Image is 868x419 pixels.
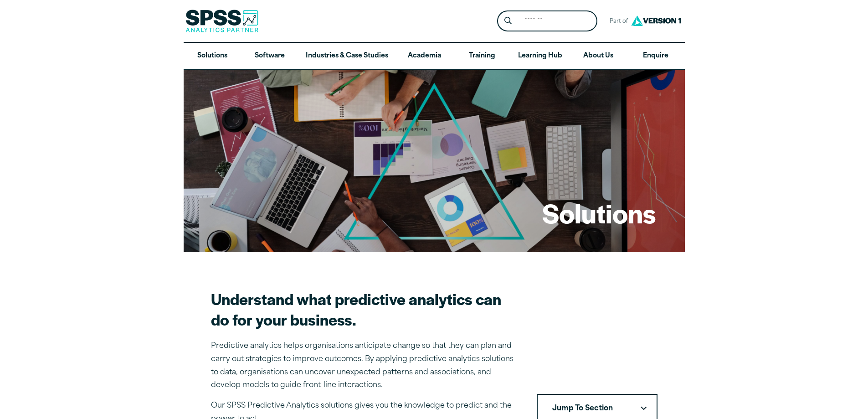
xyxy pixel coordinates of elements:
a: About Us [570,43,627,69]
h2: Understand what predictive analytics can do for your business. [211,289,515,330]
nav: Desktop version of site main menu [184,43,685,69]
svg: Downward pointing chevron [641,406,647,410]
img: Version1 Logo [629,12,683,29]
p: Predictive analytics helps organisations anticipate change so that they can plan and carry out st... [211,340,515,392]
h1: Solutions [542,195,656,231]
a: Solutions [184,43,241,69]
a: Learning Hub [511,43,570,69]
span: Part of [605,15,629,28]
form: Site Header Search Form [497,10,597,32]
a: Training [453,43,510,69]
button: Search magnifying glass icon [499,13,516,30]
img: SPSS Analytics Partner [185,10,258,32]
a: Software [241,43,298,69]
a: Enquire [627,43,684,69]
a: Academia [395,43,453,69]
svg: Search magnifying glass icon [504,17,512,25]
a: Industries & Case Studies [298,43,395,69]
